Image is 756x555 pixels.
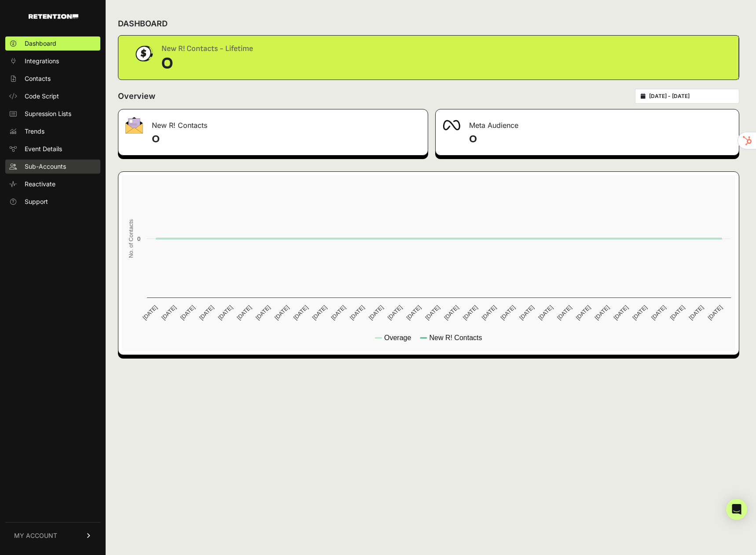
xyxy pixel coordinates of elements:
[141,304,158,321] text: [DATE]
[5,107,100,121] a: Supression Lists
[469,132,732,146] h4: 0
[669,304,686,321] text: [DATE]
[330,304,347,321] text: [DATE]
[5,89,100,103] a: Code Script
[25,39,56,48] span: Dashboard
[5,142,100,156] a: Event Details
[706,304,723,321] text: [DATE]
[179,304,196,321] text: [DATE]
[424,304,441,321] text: [DATE]
[349,304,366,321] text: [DATE]
[25,197,48,206] span: Support
[311,304,328,321] text: [DATE]
[499,304,517,321] text: [DATE]
[25,92,59,101] span: Code Script
[594,304,611,321] text: [DATE]
[5,522,100,549] a: MY ACCOUNT
[235,304,253,321] text: [DATE]
[160,304,177,321] text: [DATE]
[25,109,71,118] span: Supression Lists
[443,120,460,131] img: fa-meta-2f981b61bb99beabf952f7030308934f19ce035c18b003e963880cc3fabeebb7.png
[152,132,421,146] h4: 0
[481,304,498,321] text: [DATE]
[726,499,747,520] div: Open Intercom Messenger
[5,195,100,209] a: Support
[132,43,154,65] img: dollar-coin-05c43ed7efb7bc0c12610022525b4bbbb207c7efeef5aecc26f025e68dcafac9.png
[25,57,59,65] span: Integrations
[161,43,253,55] div: New R! Contacts - Lifetime
[612,304,629,321] text: [DATE]
[25,145,62,153] span: Event Details
[443,304,460,321] text: [DATE]
[631,304,648,321] text: [DATE]
[25,180,55,189] span: Reactivate
[25,162,66,171] span: Sub-Accounts
[25,127,44,136] span: Trends
[386,304,404,321] text: [DATE]
[29,14,78,19] img: Retention.com
[5,54,100,68] a: Integrations
[254,304,272,321] text: [DATE]
[5,160,100,174] a: Sub-Accounts
[14,531,57,540] span: MY ACCOUNT
[650,304,667,321] text: [DATE]
[25,74,51,83] span: Contacts
[537,304,554,321] text: [DATE]
[5,124,100,138] a: Trends
[518,304,535,321] text: [DATE]
[5,36,100,51] a: Dashboard
[5,72,100,86] a: Contacts
[273,304,290,321] text: [DATE]
[367,304,385,321] text: [DATE]
[405,304,422,321] text: [DATE]
[118,90,155,102] h2: Overview
[688,304,705,321] text: [DATE]
[556,304,573,321] text: [DATE]
[118,18,168,30] h2: DASHBOARD
[161,55,253,73] div: 0
[436,109,739,136] div: Meta Audience
[137,236,140,242] text: 0
[384,334,411,341] text: Overage
[118,109,428,136] div: New R! Contacts
[292,304,309,321] text: [DATE]
[575,304,592,321] text: [DATE]
[429,334,482,341] text: New R! Contacts
[198,304,215,321] text: [DATE]
[462,304,479,321] text: [DATE]
[217,304,234,321] text: [DATE]
[128,219,134,258] text: No. of Contacts
[5,177,100,191] a: Reactivate
[125,117,143,134] img: fa-envelope-19ae18322b30453b285274b1b8af3d052b27d846a4fbe8435d1a52b978f639a2.png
